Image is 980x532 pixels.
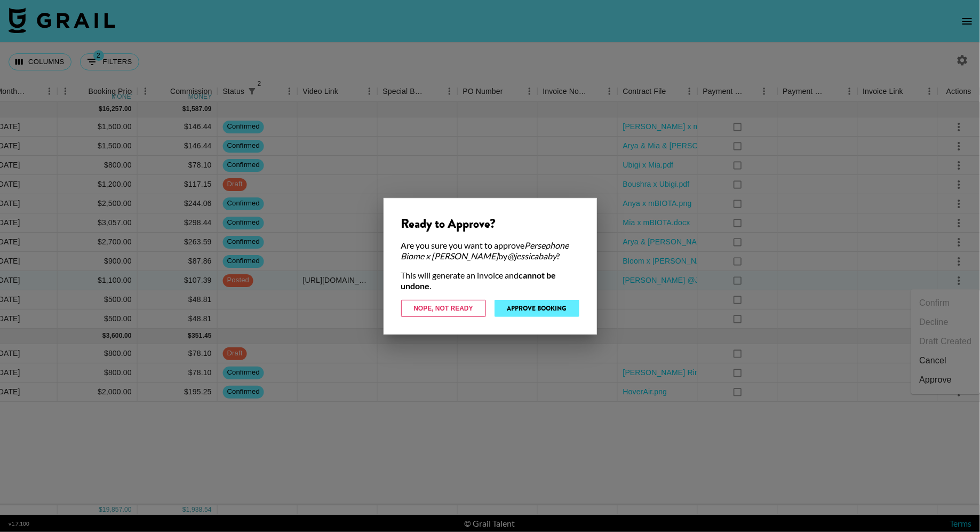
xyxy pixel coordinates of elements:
[401,270,556,291] strong: cannot be undone
[401,270,579,291] div: This will generate an invoice and .
[401,240,579,261] div: Are you sure you want to approve by ?
[401,240,569,261] em: Persephone Biome x [PERSON_NAME]
[508,251,557,261] em: @ jessicababy
[495,300,579,317] button: Approve Booking
[401,216,579,232] div: Ready to Approve?
[401,300,486,317] button: Nope, Not Ready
